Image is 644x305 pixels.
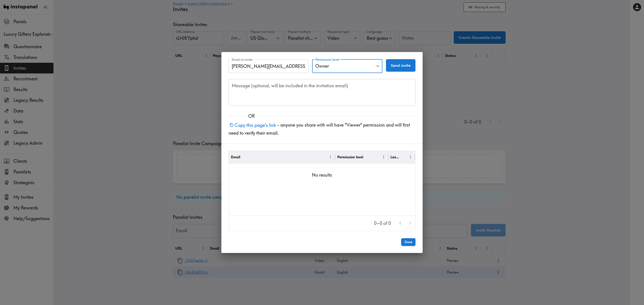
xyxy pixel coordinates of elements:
[390,155,400,159] div: Last Viewed
[315,57,339,62] label: Permission level
[229,120,277,130] button: Copy this page's link
[364,154,371,161] button: Sort
[407,154,414,161] button: Menu
[374,220,391,226] p: 0–0 of 0
[401,238,415,246] button: Done
[246,113,257,119] span: OR
[327,154,334,161] button: Menu
[386,59,415,72] button: Send invite
[241,154,248,161] button: Sort
[312,59,382,73] div: Owner
[232,57,252,62] label: Email to invite
[221,119,423,143] div: - anyone you share with will have "Viewer" permission and will first need to verify their email.
[337,155,363,159] div: Permission level
[380,154,387,161] button: Menu
[231,155,240,159] div: Email
[312,172,332,178] h5: No results
[400,154,407,161] button: Sort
